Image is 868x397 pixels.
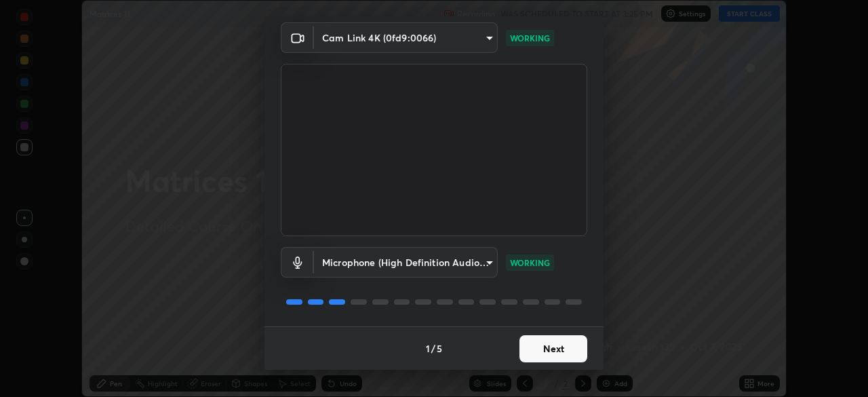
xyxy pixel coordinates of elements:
p: WORKING [510,257,550,269]
h4: / [431,341,435,356]
h4: 5 [437,341,442,356]
div: Cam Link 4K (0fd9:0066) [314,247,498,278]
button: Next [519,335,587,362]
div: Cam Link 4K (0fd9:0066) [314,22,498,53]
p: WORKING [510,32,550,44]
h4: 1 [426,341,430,356]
